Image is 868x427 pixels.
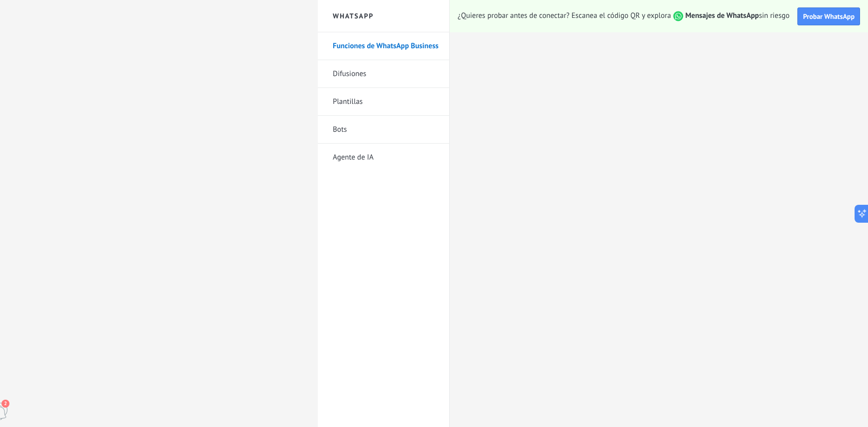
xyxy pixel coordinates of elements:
[318,144,449,171] li: Agente de IA
[1,400,9,408] span: 2
[458,11,789,21] span: ¿Quieres probar antes de conectar? Escanea el código QR y explora sin riesgo
[318,116,449,144] li: Bots
[333,32,439,60] a: Funciones de WhatsApp Business
[797,7,860,25] button: Probar WhatsApp
[333,144,439,171] a: Agente de IA
[333,60,439,88] a: Difusiones
[803,12,855,21] span: Probar WhatsApp
[333,116,439,144] a: Bots
[685,11,759,20] strong: Mensajes de WhatsApp
[318,88,449,116] li: Plantillas
[318,32,449,60] li: Funciones de WhatsApp Business
[333,88,439,116] a: Plantillas
[318,60,449,88] li: Difusiones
